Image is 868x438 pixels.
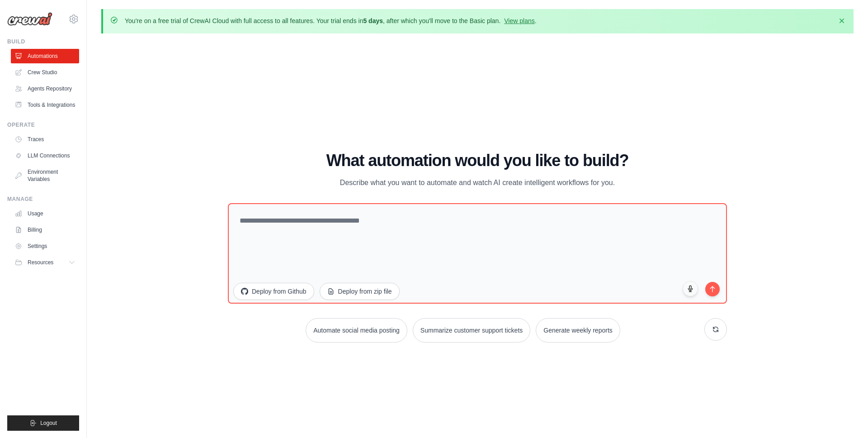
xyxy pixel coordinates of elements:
[7,195,79,203] div: Manage
[125,16,537,25] p: You're on a free trial of CrewAI Cloud with full access to all features. Your trial ends in , aft...
[823,395,868,438] iframe: Chat Widget
[11,206,79,221] a: Usage
[11,132,79,147] a: Traces
[306,318,407,343] button: Automate social media posting
[504,17,534,24] a: View plans
[40,419,57,427] span: Logout
[7,415,79,431] button: Logout
[11,239,79,253] a: Settings
[228,152,727,170] h1: What automation would you like to build?
[320,283,400,300] button: Deploy from zip file
[536,318,620,343] button: Generate weekly reports
[11,255,79,270] button: Resources
[11,165,79,186] a: Environment Variables
[11,49,79,63] a: Automations
[7,121,79,129] div: Operate
[7,38,79,45] div: Build
[363,17,383,24] strong: 5 days
[325,177,629,189] p: Describe what you want to automate and watch AI create intelligent workflows for you.
[233,283,314,300] button: Deploy from Github
[413,318,530,343] button: Summarize customer support tickets
[11,98,79,112] a: Tools & Integrations
[11,65,79,80] a: Crew Studio
[11,223,79,237] a: Billing
[11,148,79,163] a: LLM Connections
[11,81,79,96] a: Agents Repository
[7,12,52,26] img: Logo
[28,259,53,266] span: Resources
